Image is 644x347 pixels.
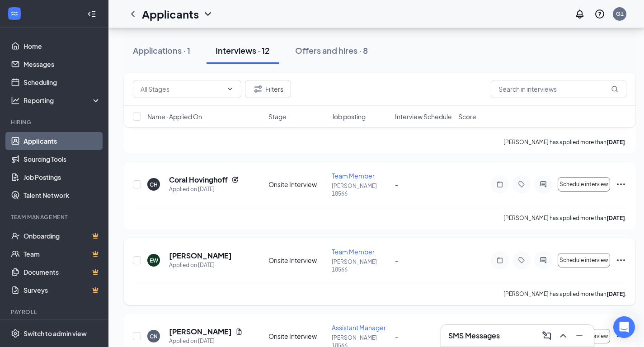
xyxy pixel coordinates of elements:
h5: Coral Hovinghoff [169,175,228,185]
svg: Ellipses [616,179,626,190]
svg: Note [494,181,505,188]
svg: Settings [11,329,20,338]
span: Job posting [332,112,366,121]
svg: Minimize [574,330,585,341]
button: ComposeMessage [540,328,554,343]
svg: MagnifyingGlass [611,85,618,93]
p: [PERSON_NAME] has applied more than . [503,214,626,222]
div: Open Intercom Messenger [613,316,635,338]
div: Interviews · 12 [216,45,270,56]
input: All Stages [141,84,223,94]
p: [PERSON_NAME] has applied more than . [503,138,626,146]
div: Switch to admin view [24,329,87,338]
a: TeamCrown [24,245,101,263]
div: EW [150,257,158,264]
button: Minimize [572,328,587,343]
div: Onsite Interview [268,256,326,265]
svg: ChevronUp [558,330,569,341]
svg: Collapse [87,9,96,19]
a: Job Postings [24,168,101,186]
svg: ChevronDown [202,9,213,19]
svg: Note [494,257,505,264]
svg: Document [235,328,243,335]
div: Team Management [11,213,99,221]
a: DocumentsCrown [24,263,101,281]
span: Schedule interview [559,257,608,263]
svg: WorkstreamLogo [10,9,19,18]
p: [PERSON_NAME] 18566 [332,258,390,273]
div: Offers and hires · 8 [295,45,368,56]
h3: SMS Messages [448,331,500,341]
svg: Tag [516,181,527,188]
b: [DATE] [606,139,625,145]
svg: Filter [253,84,263,94]
svg: ActiveChat [538,181,549,188]
div: Onsite Interview [268,180,326,189]
svg: Tag [516,257,527,264]
div: Payroll [11,308,99,316]
svg: ActiveChat [538,257,549,264]
p: [PERSON_NAME] has applied more than . [503,290,626,298]
b: [DATE] [606,291,625,297]
span: - [395,256,398,264]
div: Applied on [DATE] [169,261,232,270]
svg: ComposeMessage [541,330,552,341]
span: Assistant Manager [332,324,386,332]
a: Talent Network [24,186,101,204]
div: Reporting [24,96,101,105]
div: Hiring [11,118,99,126]
div: G1 [616,10,624,18]
span: - [395,332,398,340]
p: [PERSON_NAME] 18566 [332,182,390,197]
svg: Reapply [231,176,239,183]
div: CH [150,181,158,188]
a: OnboardingCrown [24,227,101,245]
a: Applicants [24,132,101,150]
div: CN [150,333,158,340]
a: SurveysCrown [24,281,101,299]
div: Applied on [DATE] [169,337,243,346]
input: Search in interviews [491,80,626,98]
svg: QuestionInfo [594,9,605,19]
svg: Ellipses [616,255,626,266]
button: Schedule interview [558,253,610,267]
a: Scheduling [24,73,101,91]
span: Schedule interview [559,181,608,188]
svg: ChevronDown [226,85,234,93]
button: Schedule interview [558,177,610,192]
svg: Analysis [11,96,20,105]
div: Applications · 1 [133,45,190,56]
button: ChevronUp [556,328,570,343]
b: [DATE] [606,215,625,221]
a: Messages [24,55,101,73]
div: Onsite Interview [268,332,326,341]
h1: Applicants [142,6,199,22]
span: Interview Schedule [395,112,452,121]
svg: ChevronLeft [127,9,138,19]
svg: Notifications [574,9,585,19]
span: Score [458,112,476,121]
h5: [PERSON_NAME] [169,251,232,261]
a: Home [24,37,101,55]
span: Team Member [332,172,375,180]
span: Name · Applied On [147,112,202,121]
h5: [PERSON_NAME] [169,327,232,337]
span: Stage [268,112,287,121]
a: Sourcing Tools [24,150,101,168]
span: Team Member [332,248,375,256]
div: Applied on [DATE] [169,185,239,194]
span: - [395,180,398,188]
button: Filter Filters [245,80,291,98]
